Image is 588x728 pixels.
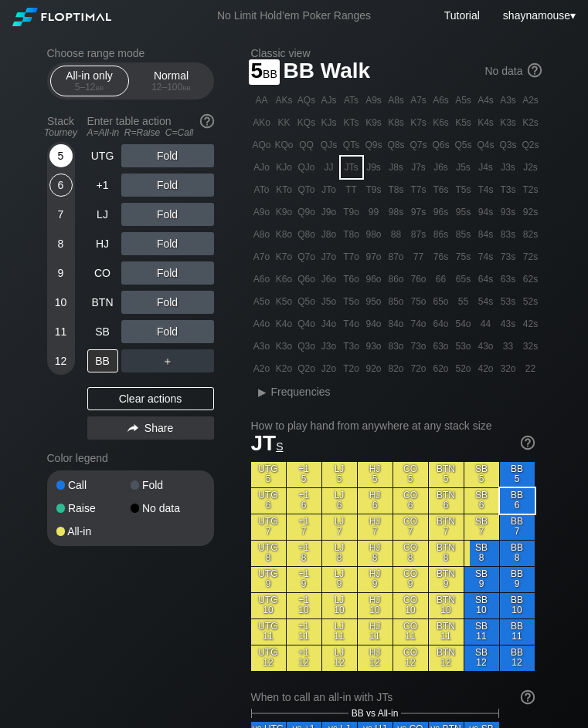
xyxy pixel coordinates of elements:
[464,593,499,618] div: SB 10
[386,134,407,156] div: Q8s
[430,335,452,357] div: 63o
[386,291,407,312] div: 85o
[363,179,385,201] div: T9s
[464,567,499,592] div: SB 9
[520,335,542,357] div: 32s
[475,268,497,290] div: 64s
[393,488,428,514] div: CO 6
[87,349,118,372] div: BB
[429,645,464,671] div: BTN 12
[341,291,362,312] div: T5o
[386,179,407,201] div: T8s
[429,619,464,645] div: BTN 11
[274,335,295,357] div: K3o
[498,157,519,178] div: J3s
[274,201,295,223] div: K9o
[408,201,430,223] div: 97s
[430,157,452,178] div: J6s
[500,619,535,645] div: BB 11
[520,246,542,268] div: 72s
[430,313,452,335] div: 64o
[363,358,385,379] div: 92o
[464,619,499,645] div: SB 11
[498,134,519,156] div: Q3s
[500,541,535,566] div: BB 8
[386,224,407,245] div: 88
[453,201,474,223] div: 95s
[464,488,499,514] div: SB 6
[322,541,357,566] div: LJ 8
[251,488,286,514] div: UTG 6
[194,9,394,25] div: No Limit Hold’em Poker Ranges
[127,424,138,433] img: share.864f2f62.svg
[358,488,393,514] div: HJ 6
[121,232,214,255] div: Fold
[430,89,452,111] div: A6s
[322,593,357,618] div: LJ 10
[121,320,214,343] div: Fold
[274,89,295,111] div: AKs
[251,47,542,59] h2: Classic view
[251,335,273,357] div: A3o
[296,291,318,312] div: Q5o
[49,291,73,314] div: 10
[429,488,464,514] div: BTN 6
[358,593,393,618] div: HJ 10
[453,89,474,111] div: A5s
[121,349,214,372] div: ＋
[408,134,430,156] div: Q7s
[131,480,205,490] div: Fold
[386,313,407,335] div: 84o
[484,65,541,79] div: No data
[341,89,362,111] div: ATs
[49,174,73,197] div: 6
[87,416,214,440] div: Share
[341,201,362,223] div: T9o
[363,134,385,156] div: Q9s
[386,335,407,357] div: 83o
[453,112,474,133] div: K5s
[318,313,340,335] div: J4o
[363,335,385,357] div: 93o
[341,112,362,133] div: KTs
[500,488,535,514] div: BB 6
[498,313,519,335] div: 43s
[500,514,535,540] div: BB 7
[498,224,519,245] div: 83s
[41,109,81,144] div: Stack
[430,268,452,290] div: 66
[318,246,340,268] div: J7o
[341,335,362,357] div: T3o
[296,89,318,111] div: AQs
[429,567,464,592] div: BTN 9
[251,691,535,703] div: When to call an all-in with JTs
[341,134,362,156] div: QTs
[251,358,273,379] div: A2o
[363,112,385,133] div: K9s
[498,201,519,223] div: 93s
[318,157,340,178] div: JJ
[56,503,131,514] div: Raise
[251,89,273,111] div: AA
[453,313,474,335] div: 54o
[408,268,430,290] div: 76o
[274,134,295,156] div: KQo
[87,261,118,285] div: CO
[54,66,125,96] div: All-in only
[475,179,497,201] div: T4s
[386,89,407,111] div: A8s
[453,335,474,357] div: 53o
[475,358,497,379] div: 42o
[322,488,357,514] div: LJ 6
[500,593,535,618] div: BB 10
[453,157,474,178] div: J5s
[498,358,519,379] div: 32o
[363,268,385,290] div: 96o
[520,112,542,133] div: K2s
[251,291,273,312] div: A5o
[296,134,318,156] div: QQ
[498,89,519,111] div: A3s
[287,462,321,487] div: +1 5
[87,127,214,138] div: A=All-in R=Raise C=Call
[475,134,497,156] div: Q4s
